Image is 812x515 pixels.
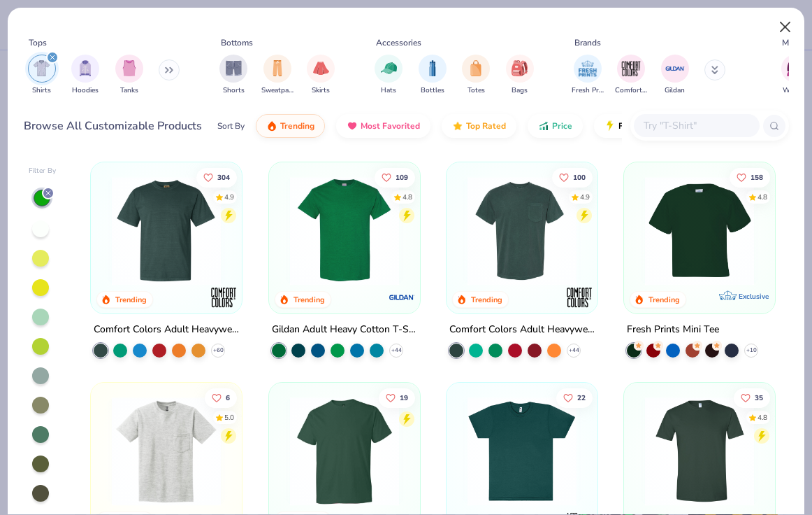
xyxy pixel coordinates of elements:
[29,166,57,176] div: Filter By
[381,85,396,96] span: Hats
[568,346,579,355] span: + 44
[280,120,314,132] span: Trending
[467,85,485,96] span: Totes
[266,120,277,132] img: trending.gif
[402,192,412,202] div: 4.8
[115,55,143,96] div: filter for Tanks
[28,55,56,96] button: filter button
[221,36,253,49] div: Bottoms
[336,114,430,138] button: Most Favorited
[94,321,239,339] div: Comfort Colors Adult Heavyweight T-Shirt
[442,114,516,138] button: Top Rated
[399,395,407,402] span: 19
[32,85,51,96] span: Shirts
[374,167,414,187] button: Like
[627,321,719,339] div: Fresh Prints Mini Tee
[781,55,809,96] button: filter button
[421,85,444,96] span: Bottles
[115,55,143,96] button: filter button
[283,176,406,285] img: db319196-8705-402d-8b46-62aaa07ed94f
[419,55,447,96] button: filter button
[213,346,224,355] span: + 60
[261,55,293,96] div: filter for Sweatpants
[665,58,686,79] img: Gildan Image
[34,60,50,76] img: Shirts Image
[376,36,421,49] div: Accessories
[347,120,358,132] img: most_fav.gif
[580,192,590,202] div: 4.9
[462,55,490,96] button: filter button
[224,413,234,423] div: 5.0
[120,85,138,96] span: Tanks
[552,167,593,187] button: Like
[615,85,647,96] span: Comfort Colors
[210,283,238,311] img: Comfort Colors logo
[196,167,237,187] button: Like
[223,85,245,96] span: Shorts
[71,55,99,96] button: filter button
[461,397,583,506] img: 916e73b6-0cf5-4dab-aef4-39bfb4690abc
[512,85,528,96] span: Bags
[751,174,763,181] span: 158
[757,192,767,202] div: 4.8
[574,36,601,49] div: Brands
[577,395,586,402] span: 22
[78,60,93,76] img: Hoodies Image
[781,55,809,96] div: filter for Women
[783,85,808,96] span: Women
[105,176,228,285] img: ac5b7037-24fb-47fc-a38b-a032a604760a
[661,55,689,96] div: filter for Gildan
[512,60,527,76] img: Bags Image
[261,85,293,96] span: Sweatpants
[217,120,245,132] div: Sort By
[452,120,463,132] img: TopRated.gif
[272,321,417,339] div: Gildan Adult Heavy Cotton T-Shirt
[256,114,325,138] button: Trending
[226,395,230,402] span: 6
[71,55,99,96] div: filter for Hoodies
[787,60,803,76] img: Women Image
[528,114,583,138] button: Price
[419,55,447,96] div: filter for Bottles
[461,176,583,285] img: 586e8f5d-578a-4a44-94dc-96a5c3d75698
[395,174,407,181] span: 109
[734,388,770,408] button: Like
[573,174,586,181] span: 100
[565,283,593,311] img: Comfort Colors logo
[665,85,685,96] span: Gildan
[449,321,595,339] div: Comfort Colors Adult Heavyweight RS Pocket T-Shirt
[730,167,770,187] button: Like
[425,60,440,76] img: Bottles Image
[29,36,47,49] div: Tops
[577,58,598,79] img: Fresh Prints Image
[381,60,397,76] img: Hats Image
[468,60,484,76] img: Totes Image
[618,120,690,132] span: Fresh Prints Flash
[755,395,763,402] span: 35
[552,120,572,132] span: Price
[583,397,706,506] img: d7d1db6e-5311-4075-a4e7-84fab3d0065b
[122,60,137,76] img: Tanks Image
[572,55,604,96] button: filter button
[604,120,616,132] img: flash.gif
[638,176,761,285] img: 7512f1bb-d61c-4ab7-8623-43805dc33d83
[28,55,56,96] div: filter for Shirts
[24,118,202,134] div: Browse All Customizable Products
[594,114,755,138] button: Fresh Prints Flash
[217,174,230,181] span: 304
[506,55,534,96] div: filter for Bags
[661,55,689,96] button: filter button
[572,85,604,96] span: Fresh Prints
[313,60,329,76] img: Skirts Image
[466,120,506,132] span: Top Rated
[205,388,237,408] button: Like
[638,397,761,506] img: 9231db01-975e-47b7-91b0-8407e66a00b7
[361,120,420,132] span: Most Favorited
[375,55,403,96] button: filter button
[219,55,247,96] button: filter button
[462,55,490,96] div: filter for Totes
[105,397,228,506] img: 77eabb68-d7c7-41c9-adcb-b25d48f707fa
[572,55,604,96] div: filter for Fresh Prints
[583,176,706,285] img: d1afc024-8e78-4614-8a6b-0b45e94e4c83
[621,58,641,79] img: Comfort Colors Image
